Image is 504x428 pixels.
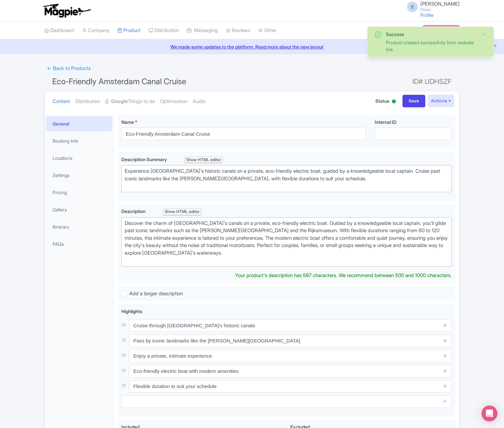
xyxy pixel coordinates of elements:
a: GoogleThings to do [105,91,155,112]
span: Description [121,208,147,214]
button: Close [482,31,487,39]
a: FAQs [46,236,112,251]
strong: Google [111,98,128,105]
span: Internal ID [375,119,397,125]
span: Description Summary [121,157,168,162]
div: Active [391,97,397,107]
button: Actions [428,95,454,107]
div: Product created successfully from website link. [386,39,477,53]
span: Status [375,97,389,104]
span: E [407,2,418,12]
span: Eco-Friendly Amsterdam Canal Cruise [52,77,186,86]
a: Content [53,91,70,112]
input: Save [402,95,426,107]
div: Your product's description has 587 characters. We recommend between 500 and 1000 characters. [235,272,452,279]
span: Add a longer description [129,290,183,297]
div: Show HTML editor [185,157,223,163]
a: Audio [193,91,205,112]
a: Settings [46,168,112,183]
div: Discover the charm of [GEOGRAPHIC_DATA]'s canals on a private, eco-friendly electric boat. Guided... [125,220,448,264]
button: Close announcement [492,43,497,50]
a: ← Back to Products [44,62,93,75]
span: ID# UDHSZF [412,75,452,88]
a: Locations [46,151,112,165]
a: Distribution [75,91,100,112]
small: Finno [420,8,460,12]
a: Optimization [160,91,188,112]
div: Experience [GEOGRAPHIC_DATA]'s historic canals on a private, eco-friendly electric boat, guided b... [125,167,448,190]
a: E [PERSON_NAME] Finno [403,1,460,12]
img: logo-ab69f6fb50320c5b225c76a69d11143b.png [41,3,92,18]
a: Subscription [423,25,460,35]
a: General [46,116,112,131]
a: Gallery [46,202,112,217]
div: Open Intercom Messenger [482,406,497,421]
a: We made some updates to the platform. Read more about the new layout [4,43,500,50]
span: Highlights [121,308,142,314]
a: Profile [420,12,434,18]
a: Pricing [46,185,112,200]
a: Dashboard [44,21,74,40]
a: Messaging [187,21,218,40]
a: Reviews [226,21,250,40]
span: Name [121,119,134,125]
a: Itinerary [46,219,112,234]
div: Show HTML editor [163,208,201,215]
div: Success [386,31,477,38]
span: [PERSON_NAME] [420,1,460,7]
a: Booking Info [46,133,112,148]
a: Product [117,21,141,40]
a: Company [82,21,109,40]
a: Distribution [148,21,179,40]
a: Other [258,21,276,40]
